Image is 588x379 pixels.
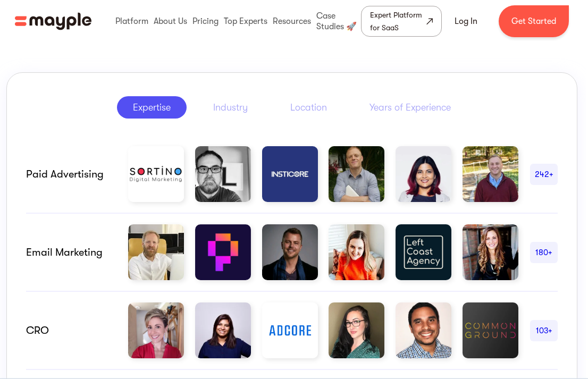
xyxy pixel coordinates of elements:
[15,11,91,31] a: home
[369,101,451,114] div: Years of Experience
[442,9,490,34] a: Log In
[133,101,171,114] div: Expertise
[113,4,151,38] div: Platform
[530,168,558,181] div: 242+
[221,4,270,38] div: Top Experts
[530,246,558,259] div: 180+
[26,324,116,337] div: CRO
[15,11,91,31] img: Mayple logo
[26,246,116,259] div: email marketing
[151,4,190,38] div: About Us
[190,4,221,38] div: Pricing
[499,5,569,37] a: Get Started
[290,101,327,114] div: Location
[26,168,116,181] div: Paid advertising
[213,101,248,114] div: Industry
[270,4,314,38] div: Resources
[530,324,558,337] div: 103+
[361,6,442,37] a: Expert Platform for SaaS
[370,9,424,34] div: Expert Platform for SaaS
